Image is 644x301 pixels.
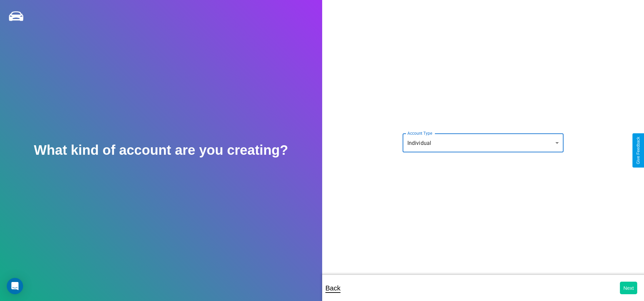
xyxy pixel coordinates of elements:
[620,282,637,294] button: Next
[326,282,341,294] p: Back
[7,278,23,294] div: Open Intercom Messenger
[403,133,564,152] div: Individual
[34,143,288,158] h2: What kind of account are you creating?
[407,130,432,136] label: Account Type
[636,137,641,164] div: Give Feedback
